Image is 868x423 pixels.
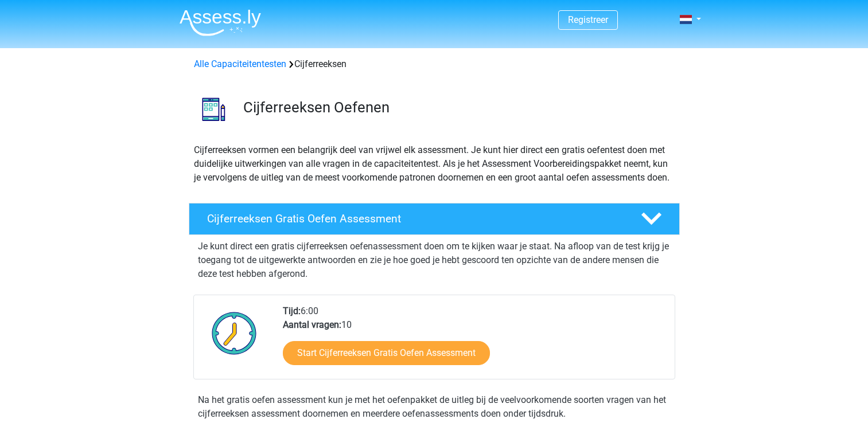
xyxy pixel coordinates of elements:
[194,143,675,185] p: Cijferreeksen vormen een belangrijk deel van vrijwel elk assessment. Je kunt hier direct een grat...
[194,58,286,69] a: Alle Capaciteitentesten
[274,304,674,379] div: 6:00 10
[283,319,341,330] b: Aantal vragen:
[184,203,684,235] a: Cijferreeksen Gratis Oefen Assessment
[198,240,671,281] p: Je kunt direct een gratis cijferreeksen oefenassessment doen om te kijken waar je staat. Na afloo...
[189,85,238,134] img: cijferreeksen
[193,393,675,421] div: Na het gratis oefen assessment kun je met het oefenpakket de uitleg bij de veelvoorkomende soorte...
[568,14,608,25] a: Registreer
[207,212,622,225] h4: Cijferreeksen Gratis Oefen Assessment
[243,99,671,116] h3: Cijferreeksen Oefenen
[180,9,261,36] img: Assessly
[205,304,263,362] img: Klok
[283,305,301,316] b: Tijd:
[189,57,679,71] div: Cijferreeksen
[283,341,490,365] a: Start Cijferreeksen Gratis Oefen Assessment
